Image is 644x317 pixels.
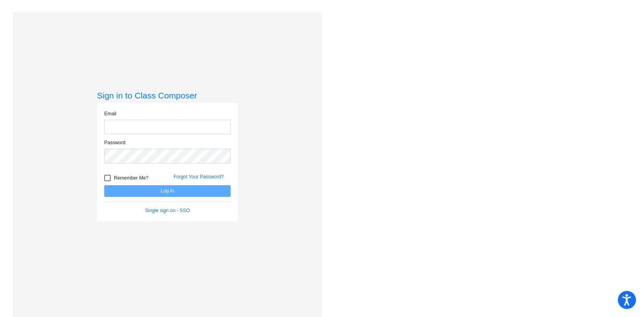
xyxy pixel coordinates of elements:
label: Password [104,139,126,146]
button: Log In [104,185,231,197]
label: Email [104,110,116,117]
span: Remember Me? [114,173,149,183]
a: Single sign on - SSO [145,208,190,213]
h3: Sign in to Class Composer [97,90,238,100]
a: Forgot Your Password? [173,174,224,180]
